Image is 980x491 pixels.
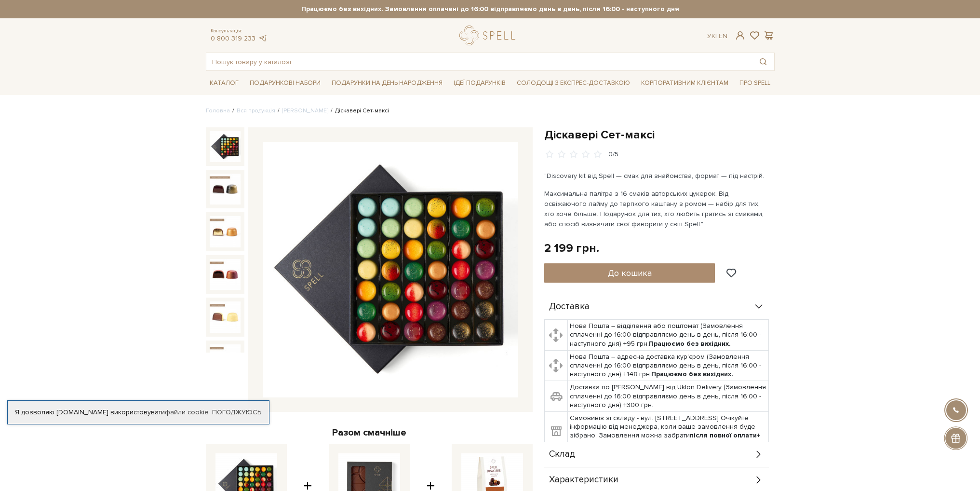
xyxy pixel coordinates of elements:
a: Вся продукція [237,107,275,114]
div: 0/5 [608,150,618,159]
a: Каталог [206,76,242,91]
strong: Працюємо без вихідних. Замовлення оплачені до 16:00 відправляємо день в день, після 16:00 - насту... [206,5,775,14]
a: Ідеї подарунків [450,76,510,91]
span: Склад [549,450,575,459]
a: Головна [206,107,230,114]
div: 2 199 грн. [544,241,599,256]
img: Діскавері Сет-максі [263,142,518,397]
li: Діскавері Сет-максі [328,107,389,115]
div: Ук [707,32,727,41]
div: Разом смачніше [206,426,533,439]
a: Погоджуюсь [212,408,261,417]
b: Працюємо без вихідних. [649,340,731,348]
a: Солодощі з експрес-доставкою [513,75,634,91]
span: Характеристики [549,476,618,484]
span: Доставка [549,302,590,311]
a: Подарунки на День народження [328,76,446,91]
p: "Discovery kit від Spell — смак для знайомства, формат — під настрій. [544,171,770,181]
img: Діскавері Сет-максі [210,259,241,290]
span: Консультація: [211,28,268,34]
a: [PERSON_NAME] [282,107,328,114]
img: Діскавері Сет-максі [210,216,241,247]
td: Доставка по [PERSON_NAME] від Uklon Delivery (Замовлення сплаченні до 16:00 відправляємо день в д... [568,381,769,412]
span: | [715,32,717,40]
a: файли cookie [165,408,209,416]
img: Діскавері Сет-максі [210,131,241,162]
div: Я дозволяю [DOMAIN_NAME] використовувати [8,408,269,417]
b: Працюємо без вихідних. [651,370,733,378]
a: 0 800 319 233 [211,34,255,42]
td: Самовивіз зі складу - вул. [STREET_ADDRESS] Очікуйте інформацію від менеджера, коли ваше замовлен... [568,412,769,451]
a: telegram [258,34,268,42]
td: Нова Пошта – адресна доставка кур'єром (Замовлення сплаченні до 16:00 відправляємо день в день, п... [568,350,769,381]
input: Пошук товару у каталозі [206,53,752,70]
a: En [719,32,727,40]
b: після повної оплати [690,431,757,439]
img: Діскавері Сет-максі [210,174,241,205]
h1: Діскавері Сет-максі [544,127,775,142]
button: Пошук товару у каталозі [752,53,774,70]
p: Максимальна палітра з 16 смаків авторських цукерок. Від освіжаючого лайму до терпкого каштану з р... [544,189,770,229]
button: До кошика [544,263,715,283]
a: logo [459,26,520,45]
span: До кошика [608,268,652,278]
a: Про Spell [736,76,774,91]
a: Подарункові набори [246,76,324,91]
img: Діскавері Сет-максі [210,344,241,375]
a: Корпоративним клієнтам [637,76,732,91]
td: Нова Пошта – відділення або поштомат (Замовлення сплаченні до 16:00 відправляємо день в день, піс... [568,320,769,351]
img: Діскавері Сет-максі [210,301,241,332]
